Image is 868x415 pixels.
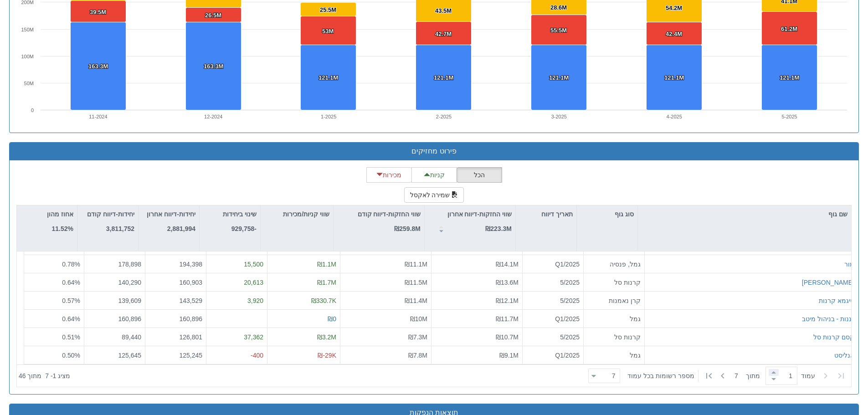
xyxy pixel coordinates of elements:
span: ₪11.5M [405,278,427,286]
tspan: 28.6M [550,4,567,11]
div: 0.50 % [28,350,80,359]
div: 125,245 [149,350,202,359]
div: קרנות סל [587,332,641,341]
text: 50M [24,81,34,86]
button: שמירה לאקסל [404,187,464,203]
p: יחידות-דיווח אחרון [147,209,195,219]
tspan: 121.1M [780,74,799,81]
div: 143,529 [149,296,202,305]
span: 7 [734,371,746,380]
div: 0.64 % [28,314,80,323]
div: גמל [587,314,641,323]
div: 20,613 [210,277,263,287]
div: 160,896 [88,314,141,323]
div: 194,398 [149,259,202,268]
span: ₪11.1M [405,260,427,267]
tspan: 42.4M [666,31,682,37]
p: שינוי ביחידות [223,209,257,219]
tspan: 55.5M [550,27,567,34]
div: גמל, פנסיה [587,259,641,268]
span: ₪11.7M [496,315,519,322]
span: ₪14.1M [496,260,519,267]
button: מור [844,259,854,268]
span: ₪3.2M [317,333,336,340]
button: הכל [457,167,502,183]
tspan: 163.3M [204,63,223,70]
div: Q1/2025 [526,259,580,268]
text: 3-2025 [551,114,567,119]
span: ₪12.1M [496,297,519,304]
span: ₪-29K [318,351,336,359]
span: ₪330.7K [311,297,336,304]
tspan: 121.1M [434,74,453,81]
div: 126,801 [149,332,202,341]
span: ₪10.7M [496,333,519,340]
strong: ₪223.3M [485,225,512,232]
tspan: 121.1M [664,74,684,81]
div: קרן נאמנות [587,296,641,305]
span: ₪0 [328,315,336,322]
text: 0 [31,108,34,113]
button: גננות - בניהול מיטב [802,314,854,323]
div: 160,903 [149,277,202,287]
div: 139,609 [88,296,141,305]
div: 125,645 [88,350,141,359]
div: 178,898 [88,259,141,268]
div: שם גוף [638,205,851,223]
div: קרנות סל [587,277,641,287]
strong: 2,881,994 [167,225,195,232]
tspan: 121.1M [549,74,569,81]
text: 11-2024 [89,114,107,119]
p: אחוז מהון [47,209,73,219]
div: Q1/2025 [526,350,580,359]
div: 3,920 [210,296,263,305]
div: סיגמא קרנות [819,296,854,305]
span: ₪7.3M [408,333,427,340]
div: 0.51 % [28,332,80,341]
span: ‏מספר רשומות בכל עמוד [627,371,694,380]
div: 5/2025 [526,332,580,341]
span: ₪9.1M [499,351,519,359]
tspan: 53M [322,28,334,35]
tspan: 61.2M [781,26,797,32]
span: ₪13.6M [496,278,519,286]
tspan: 26.5M [205,12,221,19]
tspan: 43.5M [435,7,452,14]
text: 12-2024 [204,114,222,119]
span: ₪10M [410,315,427,322]
strong: 11.52% [52,225,73,232]
p: יחידות-דיווח קודם [87,209,134,219]
div: שווי קניות/מכירות [261,205,333,223]
tspan: 163.3M [88,63,108,70]
button: מכירות [366,167,412,183]
strong: -929,758 [231,225,257,232]
div: תאריך דיווח [516,205,576,223]
tspan: 54.2M [666,5,682,11]
div: ‏ מתוך [585,366,849,386]
text: 2-2025 [436,114,452,119]
div: 37,362 [210,332,263,341]
span: ₪7.8M [408,351,427,359]
div: 140,290 [88,277,141,287]
div: 89,440 [88,332,141,341]
div: סוג גוף [577,205,637,223]
tspan: 42.7M [435,31,452,37]
tspan: 121.1M [318,74,338,81]
tspan: 39.5M [90,9,106,15]
button: אנליסט [834,350,854,359]
button: קסם קרנות סל [813,332,854,341]
span: ₪11.4M [405,297,427,304]
button: [PERSON_NAME] [802,277,854,287]
div: 0.78 % [28,259,80,268]
div: 0.64 % [28,277,80,287]
span: ‏עמוד [801,371,815,380]
div: ‏מציג 1 - 7 ‏ מתוך 46 [19,366,70,386]
button: קניות [411,167,457,183]
text: 100M [21,54,34,59]
text: 150M [21,27,34,32]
